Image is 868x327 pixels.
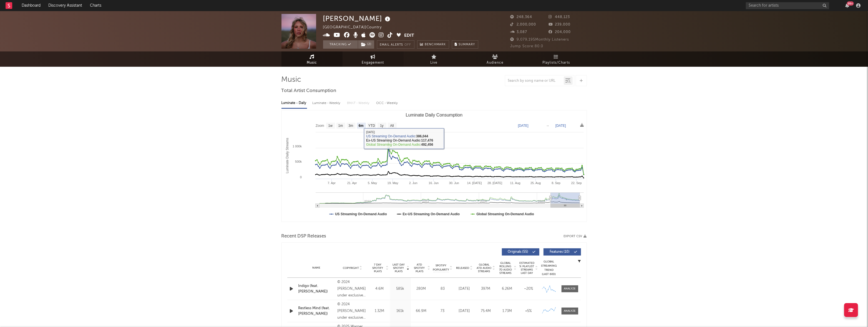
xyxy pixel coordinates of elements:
[377,40,414,49] button: Email AlertsOff
[510,38,569,41] span: 9,079,195 Monthly Listeners
[502,248,539,256] button: Originals(55)
[518,124,529,128] text: [DATE]
[542,60,570,66] span: Playlists/Charts
[519,286,538,292] div: ~ 20 %
[417,40,449,49] a: Benchmark
[362,60,384,66] span: Engagement
[456,266,469,270] span: Released
[347,181,357,185] text: 21. Apr
[544,248,581,256] button: Features(10)
[477,308,495,314] div: 75.4M
[359,124,363,128] text: 6m
[313,98,342,108] div: Luminate - Weekly
[298,266,335,270] div: Name
[328,124,333,128] text: 1w
[376,98,399,108] div: OCC - Weekly
[498,261,513,275] span: Global Rolling 7D Audio Streams
[431,60,438,66] span: Live
[467,181,482,185] text: 14. [DATE]
[541,260,557,276] div: Global Streaming Trend (Last 60D)
[455,286,474,292] div: [DATE]
[281,51,343,67] a: Music
[510,30,527,34] span: 3,087
[348,124,353,128] text: 3m
[546,124,549,128] text: →
[380,124,384,128] text: 1y
[425,41,446,48] span: Benchmark
[477,263,492,273] span: Global ATD Audio Streams
[526,51,587,67] a: Playlists/Charts
[387,181,398,185] text: 19. May
[323,40,358,49] button: Tracking
[409,181,417,185] text: 2. Jun
[323,14,392,23] div: [PERSON_NAME]
[298,306,335,316] a: Restless Mind (feat. [PERSON_NAME])
[282,110,587,222] svg: Luminate Daily Consumption
[487,181,502,185] text: 28. [DATE]
[412,286,430,292] div: 280M
[316,124,324,128] text: Zoom
[510,181,520,185] text: 11. Aug
[487,60,504,66] span: Audience
[459,43,475,46] span: Summary
[449,181,459,185] text: 30. Jun
[549,23,570,26] span: 239,000
[552,181,560,185] text: 8. Sep
[281,233,326,240] span: Recent DSP Releases
[847,1,854,6] div: 99 +
[307,60,317,66] span: Music
[412,308,430,314] div: 66.9M
[298,283,335,294] a: Indigo (feat. [PERSON_NAME])
[455,308,474,314] div: [DATE]
[368,181,377,185] text: 5. May
[452,40,478,49] button: Summary
[391,308,409,314] div: 161k
[358,40,374,49] button: (2)
[335,212,387,216] text: US Streaming On-Demand Audio
[412,263,427,273] span: ATD Spotify Plays
[433,264,449,272] span: Spotify Popularity
[281,88,336,94] span: Total Artist Consumption
[465,51,526,67] a: Audience
[404,51,465,67] a: Live
[371,286,389,292] div: 4.6M
[391,263,406,273] span: Last Day Spotify Plays
[323,24,388,31] div: [GEOGRAPHIC_DATA] | Country
[510,23,536,26] span: 2,000,000
[328,181,336,185] text: 7. Apr
[406,113,462,117] text: Luminate Daily Consumption
[285,138,289,173] text: Luminate Daily Streams
[477,286,495,292] div: 397M
[292,145,302,148] text: 1 000k
[530,181,541,185] text: 25. Aug
[404,32,414,39] button: Edit
[845,3,849,8] button: 99+
[337,279,368,299] div: © 2024 [PERSON_NAME] under exclusive license to Lockeland Springs/Atlantic Recording Corporation
[498,308,517,314] div: 1.73M
[343,266,359,270] span: Copyright
[338,124,343,128] text: 1m
[555,124,566,128] text: [DATE]
[549,30,571,34] span: 204,000
[746,2,829,9] input: Search for artists
[505,79,564,83] input: Search by song name or URL
[547,250,573,254] span: Features ( 10 )
[564,235,587,238] button: Export CSV
[510,44,544,48] span: Jump Score: 80.0
[433,308,452,314] div: 73
[549,15,570,19] span: 448,123
[519,308,538,314] div: <5%
[505,250,531,254] span: Originals ( 55 )
[402,212,460,216] text: Ex-US Streaming On-Demand Audio
[498,286,517,292] div: 6.26M
[337,301,368,321] div: © 2024 [PERSON_NAME] under exclusive license to Lockeland Springs/Atlantic Recording Corporation
[343,51,404,67] a: Engagement
[371,308,389,314] div: 1.32M
[295,160,302,163] text: 500k
[368,124,375,128] text: YTD
[519,261,535,275] span: Estimated % Playlist Streams Last Day
[391,286,409,292] div: 585k
[358,40,374,49] span: ( 2 )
